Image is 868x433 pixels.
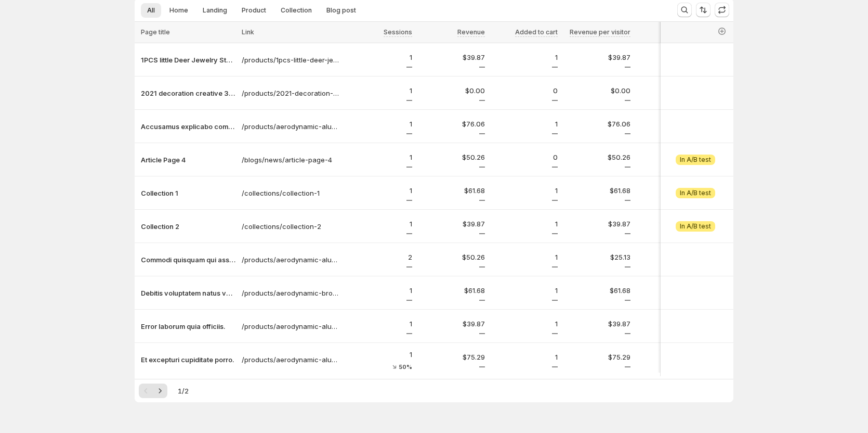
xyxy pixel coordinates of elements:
[178,386,189,396] span: 1 / 2
[637,185,703,196] p: 1
[346,185,412,196] p: 1
[564,185,630,196] p: $61.68
[242,155,339,165] a: /blogs/news/article-page-4
[346,319,412,329] p: 1
[141,188,235,198] button: Collection 1
[203,6,227,15] span: Landing
[491,252,558,262] p: 1
[491,152,558,162] p: 0
[141,55,235,65] button: 1PCS little Deer Jewelry Stand Display Jewelry Tray Tree Earring Holde
[677,3,692,17] button: Search and filter results
[346,285,412,296] p: 1
[141,221,235,232] button: Collection 2
[570,28,630,36] span: Revenue per visitor
[680,156,711,164] span: In A/B test
[242,254,339,265] a: /products/aerodynamic-aluminum-chair
[637,152,703,162] p: 0
[141,28,170,36] span: Page title
[491,85,558,96] p: 0
[564,152,630,162] p: $50.26
[457,28,485,36] span: Revenue
[680,222,711,231] span: In A/B test
[141,121,235,132] button: Accusamus explicabo commodi sit.
[141,254,235,265] button: Commodi quisquam qui assumenda.
[141,288,235,298] button: Debitis voluptatem natus voluptas.
[491,352,558,362] p: 1
[491,119,558,129] p: 1
[242,288,339,298] a: /products/aerodynamic-bronze-chair
[141,88,235,98] button: 2021 decoration creative 3D LED night light table lamp children bedroo
[418,119,485,129] p: $76.06
[637,285,703,296] p: 1
[153,384,167,398] button: Next
[515,28,558,36] span: Added to cart
[637,52,703,62] p: 1
[418,352,485,362] p: $75.29
[418,319,485,329] p: $39.87
[564,119,630,129] p: $76.06
[139,384,167,398] nav: Pagination
[384,28,412,36] span: Sessions
[346,252,412,262] p: 2
[696,3,711,17] button: Sort the results
[141,321,235,332] button: Error laborum quia officiis.
[491,219,558,229] p: 1
[418,85,485,96] p: $0.00
[346,85,412,96] p: 1
[346,52,412,62] p: 1
[637,219,703,229] p: 1
[491,185,558,196] p: 1
[141,354,235,365] button: Et excepturi cupiditate porro.
[491,285,558,296] p: 1
[242,55,339,65] a: /products/1pcs-little-deer-jewelry-stand-display-jewelry-tray-tree-earring-holder-necklace-ring-p...
[418,152,485,162] p: $50.26
[491,319,558,329] p: 1
[637,319,703,329] p: 1
[418,52,485,62] p: $39.87
[637,252,703,262] p: 1
[564,85,630,96] p: $0.00
[141,155,235,165] button: Article Page 4
[491,52,558,62] p: 1
[281,6,312,15] span: Collection
[637,85,703,96] p: 0
[564,52,630,62] p: $39.87
[346,119,412,129] p: 1
[637,119,703,129] p: 1
[242,6,266,15] span: Product
[346,152,412,162] p: 1
[637,352,703,362] p: 1
[564,352,630,362] p: $75.29
[242,88,339,98] a: /products/2021-decoration-creative-3d-led-night-light-table-lamp-children-bedroom-child-gift-home
[564,252,630,262] p: $25.13
[346,349,412,360] p: 1
[346,219,412,229] p: 1
[169,6,188,15] span: Home
[242,221,339,232] a: /collections/collection-2
[242,121,339,132] a: /products/aerodynamic-aluminum-coat
[680,189,711,197] span: In A/B test
[242,188,339,198] p: /collections/collection-1
[418,219,485,229] p: $39.87
[326,6,356,15] span: Blog post
[242,354,339,365] a: /products/aerodynamic-aluminum-clock
[242,28,254,36] span: Link
[242,321,339,332] a: /products/aerodynamic-aluminum-computer
[564,319,630,329] p: $39.87
[418,185,485,196] p: $61.68
[564,219,630,229] p: $39.87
